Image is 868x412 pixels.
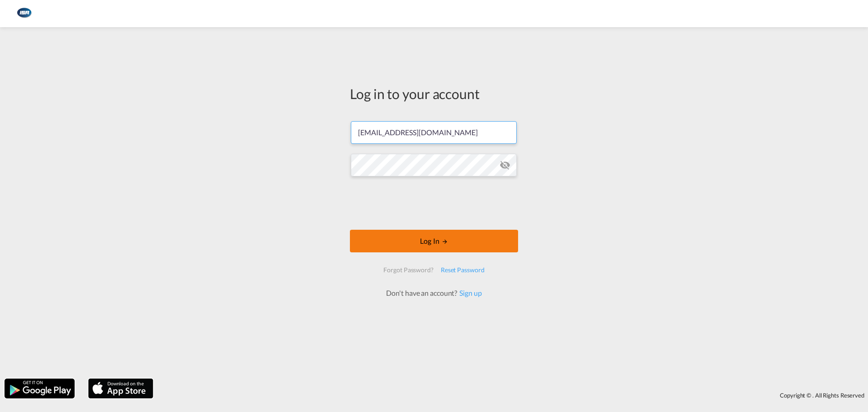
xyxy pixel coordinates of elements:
div: Forgot Password? [380,262,437,278]
img: 1aa151c0c08011ec8d6f413816f9a227.png [14,4,34,24]
div: Log in to your account [350,84,518,103]
md-icon: icon-eye-off [500,160,510,170]
iframe: reCAPTCHA [365,185,503,221]
div: Don't have an account? [376,288,491,298]
div: Reset Password [437,262,488,278]
img: apple.png [87,378,154,399]
input: Enter email/phone number [351,121,517,144]
img: google.png [4,378,75,399]
div: Copyright © . All Rights Reserved [158,388,868,403]
button: LOGIN [350,230,518,252]
a: Sign up [457,289,481,297]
